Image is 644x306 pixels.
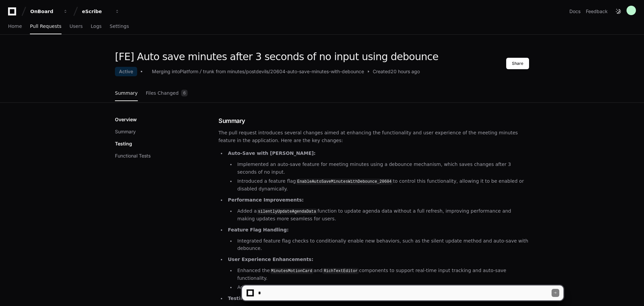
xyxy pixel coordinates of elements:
code: EnableAutoSaveMinutesWithDebounce_20604 [296,179,393,185]
span: Pull Requests [30,24,61,28]
span: 6 [181,90,188,96]
p: The pull request introduces several changes aimed at enhancing the functionality and user experie... [218,129,529,144]
span: Settings [110,24,129,28]
span: Users [70,24,83,28]
span: 20 hours ago [391,68,420,75]
div: eScribe [82,8,111,15]
a: Docs [569,8,580,15]
strong: Testing Enhancements: [228,296,289,301]
button: eScribe [79,5,122,17]
a: Pull Requests [30,19,61,34]
li: Implemented an auto-save feature for meeting minutes using a debounce mechanism, which saves chan... [235,161,529,176]
code: RichTextEditor [322,268,359,274]
div: Platform [180,68,198,75]
li: Enhanced the and components to support real-time input tracking and auto-save functionality. [235,267,529,282]
code: silentlyUpdateAgendaData [257,209,318,215]
button: Functional Tests [115,152,151,159]
div: Active [115,67,137,76]
button: Feedback [586,8,608,15]
div: trunk from minutes/postdevils/20604-auto-save-minutes-with-debounce [203,68,364,75]
li: Integrated feature flag checks to conditionally enable new behaviors, such as the silent update m... [235,237,529,253]
a: Settings [110,19,129,34]
button: OnBoard [28,5,71,17]
span: Created [373,68,391,75]
div: OnBoard [30,8,59,15]
li: Adjusted debounce time dynamically based on feature flags to optimize user experience and system ... [235,283,529,291]
h1: Summary [218,116,529,126]
button: Share [506,58,529,69]
li: Added a function to update agenda data without a full refresh, improving performance and making u... [235,207,529,223]
a: Logs [91,19,102,34]
li: Introduced a feature flag to control this functionality, allowing it to be enabled or disabled dy... [235,177,529,193]
span: Home [8,24,22,28]
span: Logs [91,24,102,28]
span: Summary [115,91,138,95]
p: Testing [115,140,132,147]
strong: User Experience Enhancements: [228,257,313,262]
span: Files Changed [146,91,179,95]
button: Summary [115,128,136,135]
code: MinutesMotionCard [270,268,314,274]
a: Users [70,19,83,34]
a: Home [8,19,22,34]
h1: [FE] Auto save minutes after 3 seconds of no input using debounce [115,51,438,63]
p: Overview [115,116,137,123]
strong: Performance Improvements: [228,197,304,203]
div: Merging into [152,68,180,75]
strong: Feature Flag Handling: [228,227,289,232]
strong: Auto-Save with [PERSON_NAME]: [228,150,316,156]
